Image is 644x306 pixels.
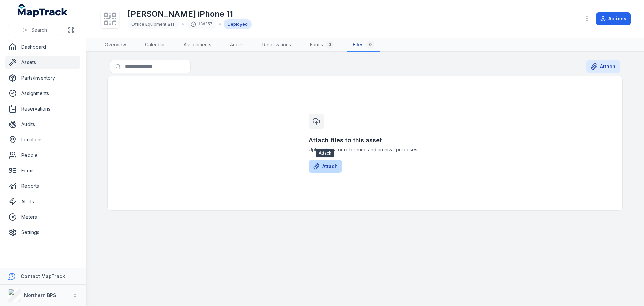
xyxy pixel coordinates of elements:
[309,160,342,173] button: Attach
[178,38,217,52] a: Assignments
[257,38,297,52] a: Reservations
[5,118,80,131] a: Audits
[309,146,421,153] span: Upload files for reference and archival purposes.
[5,164,80,177] a: Forms
[5,87,80,100] a: Assignments
[305,38,339,52] a: Forms0
[127,9,252,19] h1: [PERSON_NAME] iPhone 11
[5,71,80,85] a: Parts/Inventory
[186,19,216,29] div: 18df57
[5,210,80,224] a: Meters
[347,38,380,52] a: Files0
[18,4,68,17] a: MapTrack
[316,149,334,157] span: Attach
[326,41,334,49] div: 0
[131,21,175,27] span: Office Equipment & IT
[5,102,80,116] a: Reservations
[5,195,80,208] a: Alerts
[596,12,631,25] button: Actions
[99,38,131,52] a: Overview
[5,148,80,162] a: People
[5,226,80,239] a: Settings
[5,179,80,193] a: Reports
[224,19,252,29] div: Deployed
[586,60,620,73] button: Attach
[31,27,47,33] span: Search
[366,41,374,49] div: 0
[21,273,65,279] strong: Contact MapTrack
[225,38,249,52] a: Audits
[5,56,80,69] a: Assets
[309,136,421,145] h3: Attach files to this asset
[24,292,56,298] strong: Northern BPS
[140,38,170,52] a: Calendar
[8,24,62,36] button: Search
[5,40,80,54] a: Dashboard
[5,133,80,146] a: Locations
